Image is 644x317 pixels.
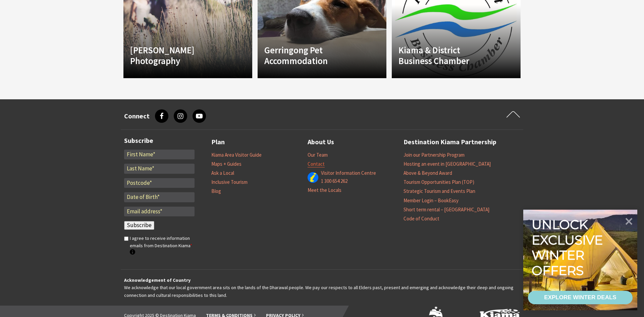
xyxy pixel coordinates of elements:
[308,161,325,167] a: Contact
[404,137,496,148] a: Destination Kiama Partnership
[124,112,150,120] h3: Connect
[130,45,226,66] h4: [PERSON_NAME] Photography
[211,161,241,167] a: Maps + Guides
[321,178,347,184] a: 1 300 654 262
[124,276,520,299] p: We acknowledge that our local government area sits on the lands of the Dharawal people. We pay ou...
[211,179,248,186] a: Inclusive Tourism
[124,178,195,188] input: Postcode*
[404,179,474,186] a: Tourism Opportunities Plan (TOP)
[532,217,606,278] div: Unlock exclusive winter offers
[321,170,376,176] a: Visitor Information Centre
[211,152,262,158] a: Kiama Area Visitor Guide
[528,291,633,304] a: EXPLORE WINTER DEALS
[404,161,491,167] a: Hosting an event in [GEOGRAPHIC_DATA]
[211,137,225,148] a: Plan
[404,197,459,204] a: Member Login – BookEasy
[404,188,475,195] a: Strategic Tourism and Events Plan
[211,170,234,176] a: Ask a Local
[404,170,452,176] a: Above & Beyond Award
[124,150,195,160] input: First Name*
[124,137,195,145] h3: Subscribe
[404,206,489,222] a: Short term rental – [GEOGRAPHIC_DATA] Code of Conduct
[308,137,334,148] a: About Us
[130,234,195,257] label: I agree to receive information emails from Destination Kiama
[211,188,221,195] a: Blog
[544,291,616,304] div: EXPLORE WINTER DEALS
[124,164,195,174] input: Last Name*
[124,192,195,202] input: Date of Birth*
[308,187,341,194] a: Meet the Locals
[398,45,494,66] h4: Kiama & District Business Chamber
[308,152,328,158] a: Our Team
[124,207,195,217] input: Email address*
[404,152,465,158] a: Join our Partnership Program
[124,221,154,230] input: Subscribe
[124,277,191,283] strong: Acknowledgement of Country
[264,45,360,66] h4: Gerringong Pet Accommodation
